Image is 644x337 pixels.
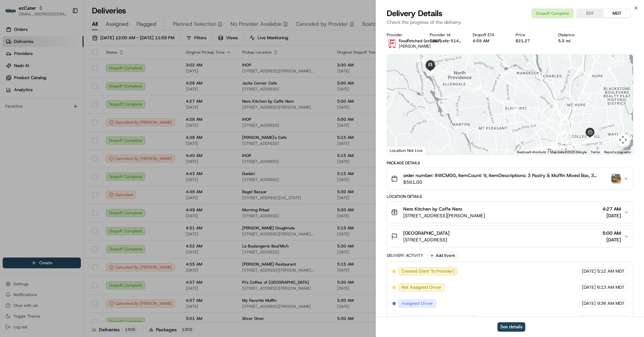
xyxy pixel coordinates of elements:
img: Google [389,146,411,155]
img: 9188753566659_6852d8bf1fb38e338040_72.png [14,64,26,76]
button: See details [497,322,525,332]
span: 6:13 AM MDT [597,284,625,290]
span: [DATE] [59,122,73,127]
a: 📗Knowledge Base [4,147,54,159]
button: See all [104,86,122,94]
div: 💻 [57,150,62,156]
button: Map camera controls [616,133,630,147]
div: Location Not Live [387,146,426,155]
span: [STREET_ADDRESS][PERSON_NAME] [403,212,485,219]
a: Open this area in Google Maps (opens a new window) [389,146,411,155]
span: API Documentation [63,150,108,156]
span: Delivery Details [387,8,442,19]
input: Clear [17,43,111,50]
div: 9 [474,83,481,91]
div: $21.27 [516,38,548,44]
span: [DATE] [602,236,621,243]
button: [GEOGRAPHIC_DATA][STREET_ADDRESS]5:00 AM[DATE] [387,226,633,247]
button: Start new chat [114,66,122,74]
span: 4:27 AM [602,206,621,212]
span: [DATE] [582,268,596,274]
button: Nero Kitchen by Caffe Nero[STREET_ADDRESS][PERSON_NAME]4:27 AM[DATE] [387,202,633,223]
p: Welcome 👋 [7,26,122,37]
span: [PERSON_NAME] [399,44,431,49]
div: 7 [558,128,566,136]
img: 1736555255976-a54dd68f-1ca7-489b-9aae-adbdc363a1c4 [13,122,19,127]
span: Pylon [67,166,81,171]
button: Add Event [427,251,457,260]
div: 2 [586,134,594,142]
div: Past conversations [7,87,45,92]
img: FoodFetched.jpg [387,38,397,49]
span: Created (Sent To Provider) [401,268,454,274]
a: Powered byPylon [47,166,81,171]
img: Jes Laurent [7,97,17,110]
span: [DATE] [582,284,596,290]
button: Keyboard shortcuts [517,150,546,155]
div: 4:59 AM [473,38,505,44]
button: MDT [603,9,630,18]
div: 5 [587,134,594,142]
span: 9:36 AM MDT [597,300,625,306]
a: 💻API Documentation [54,147,110,159]
div: 10 [427,68,435,75]
span: Assigned Driver [401,300,433,306]
div: Delivery Activity [387,253,423,258]
span: [DATE] [582,300,596,306]
div: Dropoff ETA [473,32,505,38]
span: order number: 8WCM0G, ItemCount: 9, itemDescriptions: 3 Pastry & Muffin Mixed Box, 3 Breakfast Sa... [403,172,609,179]
span: FoodFetched (ezCater) [399,38,441,44]
div: 📗 [7,150,12,156]
button: order number: 8WCM0G, ItemCount: 9, itemDescriptions: 3 Pastry & Muffin Mixed Box, 3 Breakfast Sa... [387,168,633,189]
div: Location Details [387,194,633,199]
img: photo_proof_of_delivery image [611,174,621,183]
div: 11 [427,68,434,76]
div: Price [516,32,548,38]
span: Map data ©2025 Google [550,150,587,154]
span: [PERSON_NAME] [21,122,54,127]
div: 8 [512,107,519,114]
div: Package Details [387,160,633,166]
span: [DATE] [59,104,73,109]
span: [GEOGRAPHIC_DATA] [403,230,449,236]
span: 5:12 AM MDT [597,268,625,274]
div: Provider Id [430,32,462,38]
span: • [56,104,58,109]
span: • [56,122,58,127]
span: Knowledge Base [13,150,51,156]
div: We're available if you need us! [30,70,92,76]
span: $561.00 [403,179,609,185]
div: 5.3 mi [558,38,590,44]
p: Check the progress of the delivery. [387,19,633,25]
div: Distance [558,32,590,38]
div: Provider [387,32,419,38]
button: 1507cefe-514b-527b-86cd-bec5a36ee85c [430,38,462,44]
a: Report a map error [604,150,631,154]
img: Masood Aslam [7,115,17,126]
div: 6 [579,139,587,147]
img: Nash [7,6,20,20]
span: [DATE] [602,212,621,219]
a: Terms [591,150,600,154]
div: Start new chat [30,64,110,70]
button: EDT [577,9,603,18]
span: [PERSON_NAME] [21,104,54,109]
span: 5:00 AM [602,230,621,236]
span: Not Assigned Driver [401,284,441,290]
img: 1736555255976-a54dd68f-1ca7-489b-9aae-adbdc363a1c4 [7,64,19,76]
div: 4 [587,134,594,142]
span: Nero Kitchen by Caffe Nero [403,206,462,212]
span: [STREET_ADDRESS] [403,236,449,243]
